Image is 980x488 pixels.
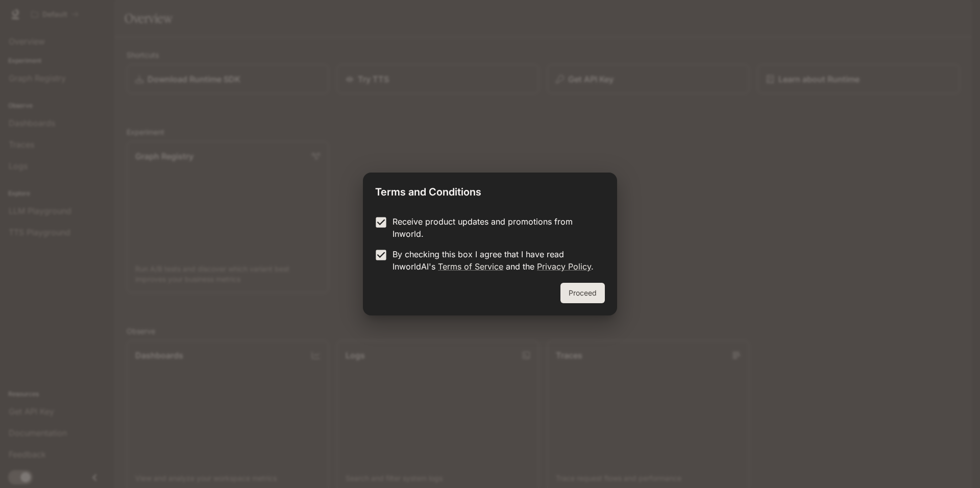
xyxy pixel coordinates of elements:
[363,173,617,207] h2: Terms and Conditions
[393,248,597,273] p: By checking this box I agree that I have read InworldAI's and the .
[560,283,605,303] button: Proceed
[537,261,591,272] a: Privacy Policy
[393,215,597,240] p: Receive product updates and promotions from Inworld.
[438,261,503,272] a: Terms of Service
